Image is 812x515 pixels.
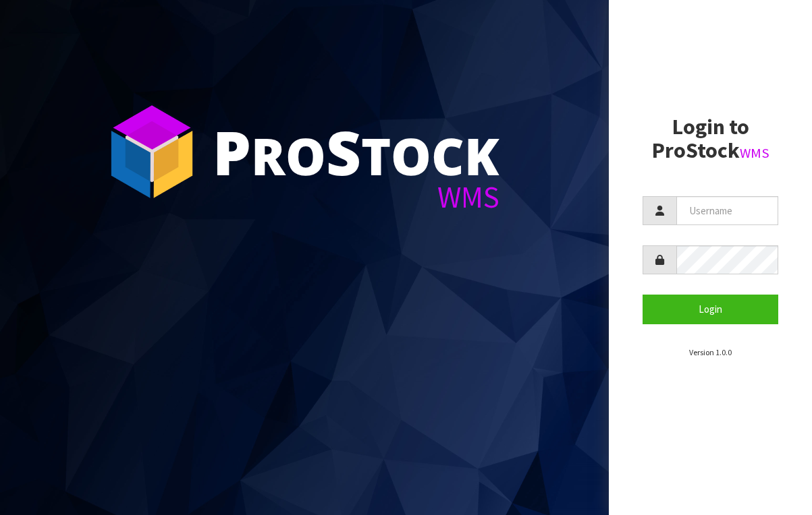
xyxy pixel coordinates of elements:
div: ro tock [213,121,499,182]
img: ProStock Cube [101,101,202,202]
button: Login [643,295,778,324]
div: WMS [213,182,499,212]
input: Username [676,196,778,225]
h2: Login to ProStock [643,115,778,162]
small: WMS [740,144,769,162]
span: S [326,111,361,193]
small: Version 1.0.0 [689,347,732,357]
span: P [213,111,251,193]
